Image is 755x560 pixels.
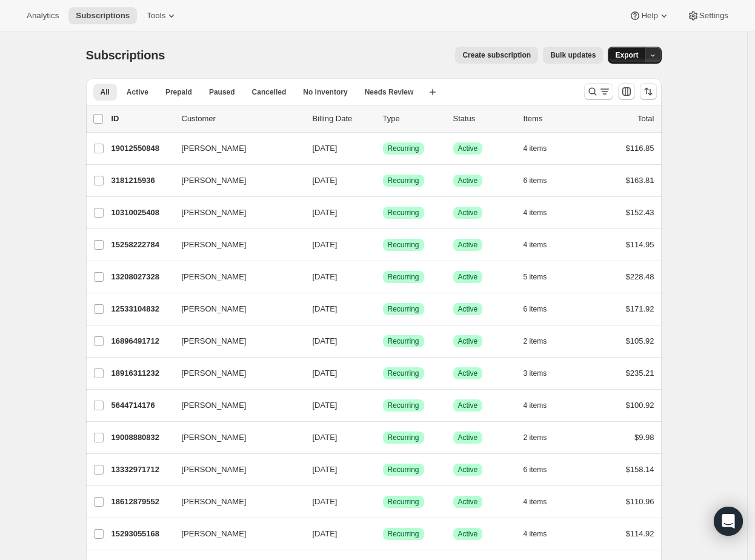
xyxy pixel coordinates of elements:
[524,272,547,282] span: 5 items
[524,529,547,539] span: 4 items
[626,465,654,474] span: $158.14
[111,461,654,478] div: 13332971712[PERSON_NAME][DATE]SuccessRecurringSuccessActive6 items$158.14
[524,397,560,414] button: 4 items
[111,140,654,157] div: 19012550848[PERSON_NAME][DATE]SuccessRecurringSuccessActive4 items$116.85
[714,507,743,536] div: Open Intercom Messenger
[608,47,645,64] button: Export
[584,83,613,100] button: Search and filter results
[626,401,654,410] span: $100.92
[524,176,547,185] span: 6 items
[524,268,560,285] button: 5 items
[640,83,657,100] button: Sort the results
[111,172,654,189] div: 3181215936[PERSON_NAME][DATE]SuccessRecurringSuccessActive6 items$163.81
[458,144,478,153] span: Active
[182,175,247,187] span: [PERSON_NAME]
[388,336,419,346] span: Recurring
[618,83,635,100] button: Customize table column order and visibility
[209,87,235,97] span: Paused
[175,460,296,479] button: [PERSON_NAME]
[388,465,419,475] span: Recurring
[524,172,560,189] button: 6 items
[455,47,538,64] button: Create subscription
[626,240,654,249] span: $114.95
[524,240,547,250] span: 4 items
[175,171,296,190] button: [PERSON_NAME]
[313,433,338,442] span: [DATE]
[175,492,296,512] button: [PERSON_NAME]
[388,144,419,153] span: Recurring
[626,368,654,378] span: $235.21
[524,493,560,510] button: 4 items
[313,208,338,217] span: [DATE]
[626,176,654,185] span: $163.81
[111,207,172,219] p: 10310025408
[524,236,560,253] button: 4 items
[313,401,338,410] span: [DATE]
[524,365,560,382] button: 3 items
[388,497,419,507] span: Recurring
[111,493,654,510] div: 18612879552[PERSON_NAME][DATE]SuccessRecurringSuccessActive4 items$110.96
[111,271,172,283] p: 13208027328
[524,433,547,442] span: 2 items
[111,496,172,508] p: 18612879552
[458,368,478,378] span: Active
[388,368,419,378] span: Recurring
[453,113,514,125] p: Status
[388,240,419,250] span: Recurring
[27,11,59,21] span: Analytics
[147,11,165,21] span: Tools
[458,176,478,185] span: Active
[313,465,338,474] span: [DATE]
[139,7,185,24] button: Tools
[313,336,338,345] span: [DATE]
[458,208,478,218] span: Active
[175,332,296,351] button: [PERSON_NAME]
[303,87,347,97] span: No inventory
[111,432,172,444] p: 19008880832
[182,239,247,251] span: [PERSON_NAME]
[524,525,560,542] button: 4 items
[626,272,654,281] span: $228.48
[111,268,654,285] div: 13208027328[PERSON_NAME][DATE]SuccessRecurringSuccessActive5 items$228.48
[524,140,560,157] button: 4 items
[383,113,444,125] div: Type
[680,7,736,24] button: Settings
[462,50,531,60] span: Create subscription
[543,47,603,64] button: Bulk updates
[641,11,657,21] span: Help
[111,335,172,347] p: 16896491712
[111,113,172,125] p: ID
[524,336,547,346] span: 2 items
[524,368,547,378] span: 3 items
[524,429,560,446] button: 2 items
[182,464,247,476] span: [PERSON_NAME]
[175,299,296,319] button: [PERSON_NAME]
[111,528,172,540] p: 15293055168
[313,272,338,281] span: [DATE]
[313,176,338,185] span: [DATE]
[111,239,172,251] p: 15258222784
[637,113,654,125] p: Total
[111,397,654,414] div: 5644714176[PERSON_NAME][DATE]SuccessRecurringSuccessActive4 items$100.92
[615,50,638,60] span: Export
[699,11,728,21] span: Settings
[182,113,303,125] p: Customer
[313,240,338,249] span: [DATE]
[182,271,247,283] span: [PERSON_NAME]
[111,367,172,379] p: 18916311232
[626,529,654,538] span: $114.92
[388,176,419,185] span: Recurring
[458,401,478,410] span: Active
[313,304,338,313] span: [DATE]
[388,272,419,282] span: Recurring
[458,272,478,282] span: Active
[550,50,596,60] span: Bulk updates
[458,529,478,539] span: Active
[524,301,560,318] button: 6 items
[175,235,296,255] button: [PERSON_NAME]
[165,87,192,97] span: Prepaid
[111,301,654,318] div: 12533104832[PERSON_NAME][DATE]SuccessRecurringSuccessActive6 items$171.92
[175,428,296,447] button: [PERSON_NAME]
[101,87,110,97] span: All
[182,528,247,540] span: [PERSON_NAME]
